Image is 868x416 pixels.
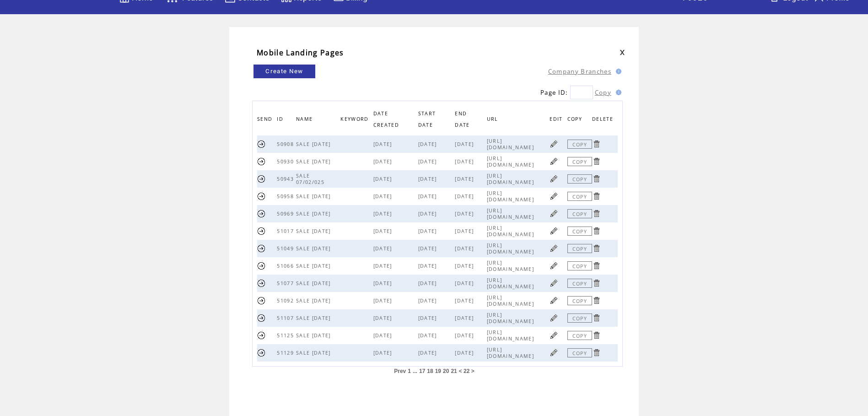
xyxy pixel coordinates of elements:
[592,227,601,235] a: Click to delete page
[592,113,615,127] span: DELETE
[567,209,592,218] a: COPY
[451,368,457,374] span: 21
[257,209,266,218] a: Send this page URL by SMS
[567,348,592,357] a: COPY
[373,228,394,234] span: [DATE]
[550,209,558,218] a: Click to edit page
[419,368,425,374] a: 17
[277,245,296,252] span: 51049
[340,116,371,122] a: KEYWORD
[487,138,536,151] span: [URL][DOMAIN_NAME]
[418,245,439,252] span: [DATE]
[373,297,394,304] span: [DATE]
[373,110,401,127] a: DATE CREATED
[567,140,592,149] a: COPY
[373,350,394,356] span: [DATE]
[613,69,621,74] img: help.gif
[455,228,476,234] span: [DATE]
[418,228,439,234] span: [DATE]
[487,207,536,220] span: [URL][DOMAIN_NAME]
[257,227,266,235] a: Send this page URL by SMS
[277,228,296,234] span: 51017
[277,280,296,286] span: 51077
[540,88,568,97] span: Page ID:
[296,280,333,286] span: SALE [DATE]
[373,280,394,286] span: [DATE]
[257,244,266,253] a: Send this page URL by SMS
[567,279,592,288] a: COPY
[455,158,476,165] span: [DATE]
[567,174,592,184] a: COPY
[550,174,558,183] a: Click to edit page
[296,158,333,165] span: SALE [DATE]
[296,173,327,185] span: SALE 07/02/025
[455,263,476,269] span: [DATE]
[550,261,558,270] a: Click to edit page
[592,279,601,287] a: Click to delete page
[455,110,472,127] a: END DATE
[567,157,592,166] a: COPY
[418,141,439,147] span: [DATE]
[455,332,476,339] span: [DATE]
[550,192,558,200] a: Click to edit page
[296,228,333,234] span: SALE [DATE]
[455,108,472,133] span: END DATE
[443,368,449,374] a: 20
[277,193,296,200] span: 50958
[296,315,333,321] span: SALE [DATE]
[592,174,601,183] a: Click to delete page
[418,350,439,356] span: [DATE]
[592,261,601,270] a: Click to delete page
[373,332,394,339] span: [DATE]
[567,244,592,253] a: COPY
[592,140,601,148] a: Click to delete page
[257,140,266,148] a: Send this page URL by SMS
[413,368,417,374] span: ...
[418,315,439,321] span: [DATE]
[592,331,601,340] a: Click to delete page
[257,157,266,166] a: Send this page URL by SMS
[277,297,296,304] span: 51092
[373,315,394,321] span: [DATE]
[394,368,406,374] a: Prev
[418,332,439,339] span: [DATE]
[340,113,371,127] span: KEYWORD
[487,277,536,290] span: [URL][DOMAIN_NAME]
[592,348,601,357] a: Click to delete page
[487,312,536,324] span: [URL][DOMAIN_NAME]
[277,176,296,182] span: 50943
[277,315,296,321] span: 51107
[373,108,401,133] span: DATE CREATED
[592,209,601,218] a: Click to delete page
[277,116,286,122] a: ID
[487,259,536,272] span: [URL][DOMAIN_NAME]
[567,331,592,340] a: COPY
[550,227,558,235] a: Click to edit page
[550,244,558,253] a: Click to edit page
[550,348,558,357] a: Click to edit page
[296,141,333,147] span: SALE [DATE]
[455,141,476,147] span: [DATE]
[296,263,333,269] span: SALE [DATE]
[418,263,439,269] span: [DATE]
[487,155,536,168] span: [URL][DOMAIN_NAME]
[487,116,501,122] a: URL
[550,296,558,305] a: Click to edit page
[487,294,536,307] span: [URL][DOMAIN_NAME]
[296,332,333,339] span: SALE [DATE]
[373,193,394,200] span: [DATE]
[257,113,275,127] span: SEND
[277,141,296,147] span: 50908
[277,332,296,339] span: 51125
[592,157,601,166] a: Click to delete page
[487,190,536,203] span: [URL][DOMAIN_NAME]
[550,157,558,166] a: Click to edit page
[257,279,266,287] a: Send this page URL by SMS
[567,313,592,323] a: COPY
[487,242,536,255] span: [URL][DOMAIN_NAME]
[257,261,266,270] a: Send this page URL by SMS
[550,113,565,127] span: EDIT
[296,193,333,200] span: SALE [DATE]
